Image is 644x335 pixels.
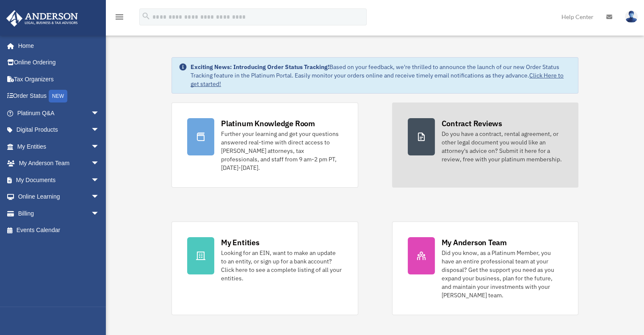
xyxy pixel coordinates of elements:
a: Online Learningarrow_drop_down [6,188,112,205]
div: Do you have a contract, rental agreement, or other legal document you would like an attorney's ad... [442,130,563,163]
div: Based on your feedback, we're thrilled to announce the launch of our new Order Status Tracking fe... [191,63,571,88]
a: Events Calendar [6,222,112,239]
span: arrow_drop_down [91,172,108,189]
div: NEW [49,90,67,102]
span: arrow_drop_down [91,105,108,122]
div: My Entities [221,237,259,248]
a: Home [6,37,108,54]
span: arrow_drop_down [91,122,108,139]
a: My Entities Looking for an EIN, want to make an update to an entity, or sign up for a bank accoun... [171,221,358,315]
div: Did you know, as a Platinum Member, you have an entire professional team at your disposal? Get th... [442,249,563,299]
img: Anderson Advisors Platinum Portal [4,10,80,27]
a: Platinum Q&Aarrow_drop_down [6,105,112,122]
i: search [141,11,151,21]
i: menu [114,12,124,22]
span: arrow_drop_down [91,205,108,222]
a: Digital Productsarrow_drop_down [6,122,112,138]
div: Looking for an EIN, want to make an update to an entity, or sign up for a bank account? Click her... [221,249,342,282]
a: Order StatusNEW [6,88,112,105]
div: My Anderson Team [442,237,507,248]
a: My Documentsarrow_drop_down [6,172,112,188]
div: Platinum Knowledge Room [221,118,315,129]
strong: Exciting News: Introducing Order Status Tracking! [191,63,329,71]
span: arrow_drop_down [91,155,108,172]
a: Billingarrow_drop_down [6,205,112,222]
div: Contract Reviews [442,118,502,129]
a: Click Here to get started! [191,72,564,88]
img: User Pic [625,11,638,23]
a: My Anderson Team Did you know, as a Platinum Member, you have an entire professional team at your... [392,221,578,315]
span: arrow_drop_down [91,138,108,155]
a: My Entitiesarrow_drop_down [6,138,112,155]
a: Contract Reviews Do you have a contract, rental agreement, or other legal document you would like... [392,102,578,188]
div: Further your learning and get your questions answered real-time with direct access to [PERSON_NAM... [221,130,342,172]
a: Online Ordering [6,54,112,71]
a: Tax Organizers [6,71,112,88]
a: Platinum Knowledge Room Further your learning and get your questions answered real-time with dire... [171,102,358,188]
a: menu [114,15,124,22]
a: My Anderson Teamarrow_drop_down [6,155,112,172]
span: arrow_drop_down [91,188,108,206]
